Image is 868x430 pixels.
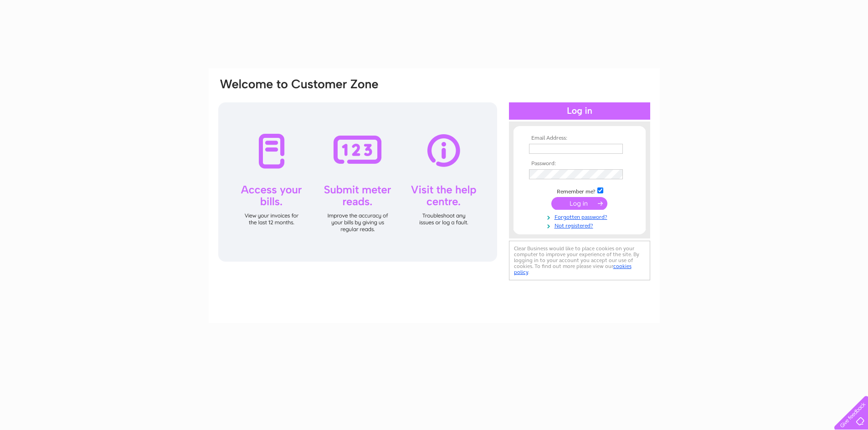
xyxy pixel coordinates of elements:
[527,161,632,167] th: Password:
[529,221,632,229] a: Not registered?
[551,197,607,210] input: Submit
[529,212,632,221] a: Forgotten password?
[527,186,632,195] td: Remember me?
[509,241,650,280] div: Clear Business would like to place cookies on your computer to improve your experience of the sit...
[527,135,632,142] th: Email Address:
[514,263,632,275] a: cookies policy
